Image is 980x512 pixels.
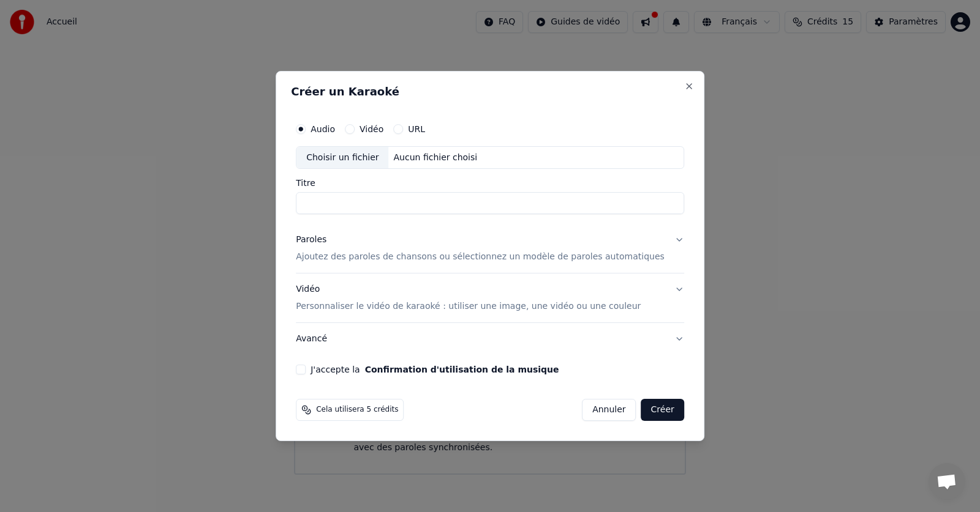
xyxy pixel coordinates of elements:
button: Créer [641,399,684,421]
button: VidéoPersonnaliser le vidéo de karaoké : utiliser une image, une vidéo ou une couleur [296,274,684,323]
label: Vidéo [360,125,383,133]
p: Personnaliser le vidéo de karaoké : utiliser une image, une vidéo ou une couleur [296,300,641,313]
label: Audio [311,125,335,133]
div: Aucun fichier choisi [389,152,483,164]
button: Avancé [296,323,684,355]
span: Cela utilisera 5 crédits [316,405,398,415]
button: J'accepte la [365,365,559,374]
h2: Créer un Karaoké [291,86,689,97]
label: Titre [296,179,684,188]
button: ParolesAjoutez des paroles de chansons ou sélectionnez un modèle de paroles automatiques [296,224,684,273]
div: Vidéo [296,284,641,313]
label: J'accepte la [311,365,559,374]
p: Ajoutez des paroles de chansons ou sélectionnez un modèle de paroles automatiques [296,251,665,264]
button: Annuler [582,399,636,421]
div: Paroles [296,234,326,247]
div: Choisir un fichier [296,147,388,169]
label: URL [408,125,425,133]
